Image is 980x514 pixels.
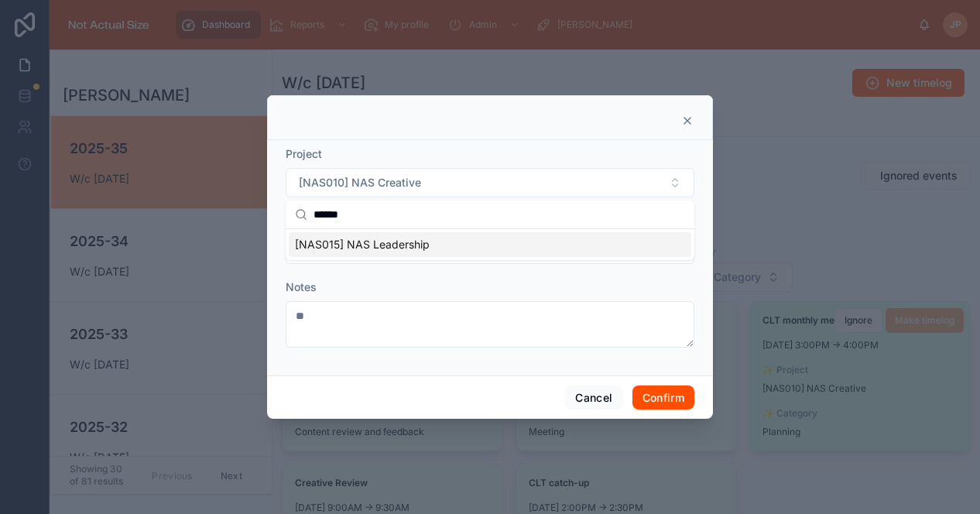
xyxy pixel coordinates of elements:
span: Project [286,147,322,160]
span: [NAS010] NAS Creative [299,175,421,190]
div: Suggestions [286,229,694,260]
span: Notes [286,280,317,293]
button: Cancel [565,385,622,410]
span: [NAS015] NAS Leadership [295,237,430,252]
button: Confirm [632,385,694,410]
button: Select Button [286,168,694,197]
